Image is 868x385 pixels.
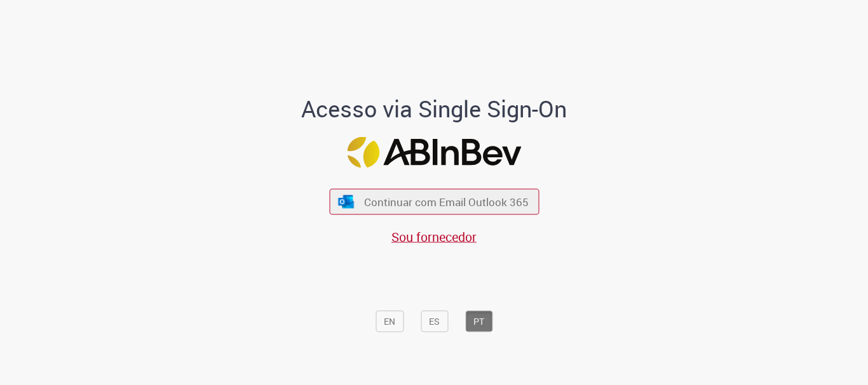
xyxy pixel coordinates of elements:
button: PT [465,311,492,332]
a: Sou fornecedor [391,228,477,245]
span: Continuar com Email Outlook 365 [364,195,529,209]
h1: Acesso via Single Sign-On [258,96,611,122]
button: EN [376,311,403,332]
img: Logo ABInBev [347,137,521,168]
button: ícone Azure/Microsoft 360 Continuar com Email Outlook 365 [329,189,539,215]
button: ES [421,311,448,332]
img: ícone Azure/Microsoft 360 [337,195,355,208]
